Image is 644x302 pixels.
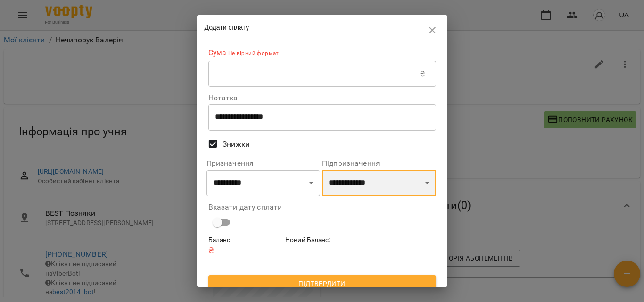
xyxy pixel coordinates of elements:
span: Знижки [223,139,249,150]
span: Підтвердити [216,278,429,289]
p: Не вірний формат [226,49,279,58]
button: Підтвердити [208,275,436,292]
p: ₴ [208,245,282,256]
span: Додати сплату [205,24,249,31]
h6: Новий Баланс : [285,235,359,245]
label: Сума [208,48,436,58]
label: Вказати дату сплати [208,204,436,211]
label: Нотатка [208,94,436,102]
label: Підпризначення [322,160,436,167]
p: ₴ [420,68,425,80]
h6: Баланс : [208,235,282,245]
label: Призначення [206,160,321,167]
